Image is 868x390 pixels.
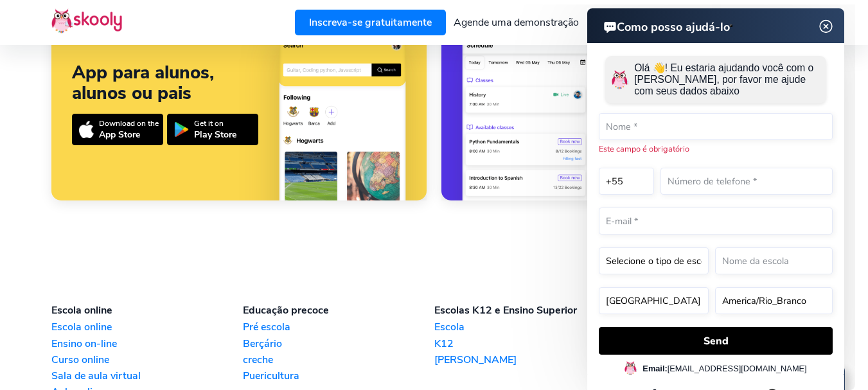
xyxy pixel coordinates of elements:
a: Get it onPlay Store [167,114,258,146]
a: Curso online [51,353,243,367]
a: Sala de aula virtual [51,369,243,383]
a: Escola online [51,320,243,334]
img: Skooly [51,8,122,33]
img: icon-playstore [174,122,189,137]
a: Ensino on-line [51,337,243,351]
a: [PERSON_NAME] [434,353,626,367]
div: Educação precoce [243,303,434,317]
a: Escola [434,320,626,334]
a: Berçário [243,337,434,351]
img: App para alunos, alunos ou pais [279,36,405,291]
a: Agende uma demonstração [446,12,588,33]
div: Get it on [194,118,236,129]
a: Inscreva-se gratuitamente [295,10,446,35]
div: Download on the [99,118,159,129]
a: K12 [434,337,626,351]
img: icon-appstore [79,121,94,138]
a: Puericultura [243,369,434,383]
div: Escola online [51,303,243,317]
a: Download on theApp Store [72,114,163,146]
div: Escolas K12 e Ensino Superior [434,303,626,317]
div: Play Store [194,129,236,141]
a: creche [243,353,434,367]
div: App Store [99,129,159,141]
a: Pré escola [243,320,434,334]
img: App para escolas, professores, treinadores [462,36,589,291]
div: App para alunos, alunos ou pais [72,62,258,103]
